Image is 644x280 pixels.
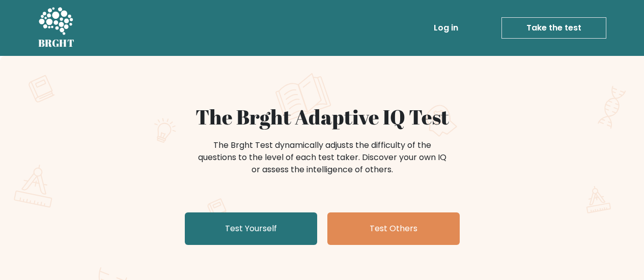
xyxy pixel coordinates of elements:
a: Test Yourself [185,212,317,245]
h1: The Brght Adaptive IQ Test [74,105,571,129]
a: Test Others [327,212,460,245]
h5: BRGHT [38,37,75,49]
a: BRGHT [38,4,75,52]
div: The Brght Test dynamically adjusts the difficulty of the questions to the level of each test take... [195,139,450,176]
a: Take the test [501,17,606,39]
a: Log in [430,18,462,38]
